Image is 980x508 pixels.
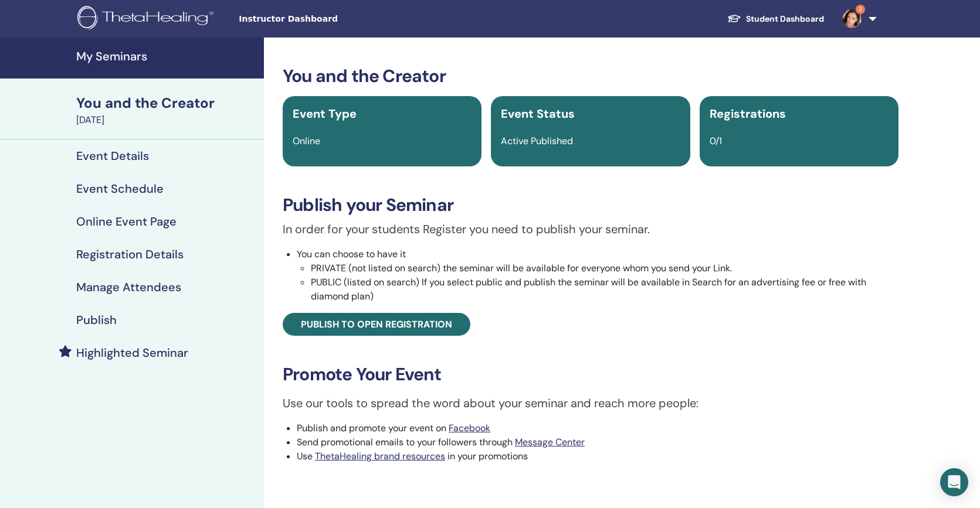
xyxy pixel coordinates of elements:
p: In order for your students Register you need to publish your seminar. [283,220,898,238]
li: Publish and promote your event on [297,421,898,435]
span: 0/1 [710,135,722,147]
span: Instructor Dashboard [239,13,415,25]
h4: Event Schedule [76,182,164,196]
div: [DATE] [76,113,257,127]
span: Publish to open registration [301,318,452,330]
span: Event Type [293,106,357,121]
a: Facebook [449,422,490,434]
span: Active Published [501,135,573,147]
h4: My Seminars [76,49,257,63]
span: Online [293,135,320,147]
h4: Highlighted Seminar [76,346,188,360]
a: ThetaHealing brand resources [315,450,445,462]
a: You and the Creator[DATE] [69,93,264,127]
p: Use our tools to spread the word about your seminar and reach more people: [283,394,898,412]
h4: Manage Attendees [76,280,181,294]
div: You and the Creator [76,93,257,113]
h4: Online Event Page [76,214,177,229]
img: logo.png [77,6,218,32]
img: graduation-cap-white.svg [727,13,741,23]
h3: You and the Creator [283,66,898,87]
span: 3 [856,5,865,14]
img: default.jpg [843,9,862,28]
span: Event Status [501,106,575,121]
h3: Promote Your Event [283,364,898,385]
li: PRIVATE (not listed on search) the seminar will be available for everyone whom you send your Link. [311,261,898,275]
h4: Publish [76,313,117,327]
li: Use in your promotions [297,449,898,463]
a: Message Center [515,436,585,448]
span: Registrations [710,106,786,121]
h4: Registration Details [76,247,184,261]
div: Open Intercom Messenger [940,468,968,496]
h3: Publish your Seminar [283,195,898,216]
a: Student Dashboard [718,8,833,30]
h4: Event Details [76,149,149,163]
li: PUBLIC (listed on search) If you select public and publish the seminar will be available in Searc... [311,275,898,304]
a: Publish to open registration [283,313,470,336]
li: Send promotional emails to your followers through [297,435,898,449]
li: You can choose to have it [297,247,898,304]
